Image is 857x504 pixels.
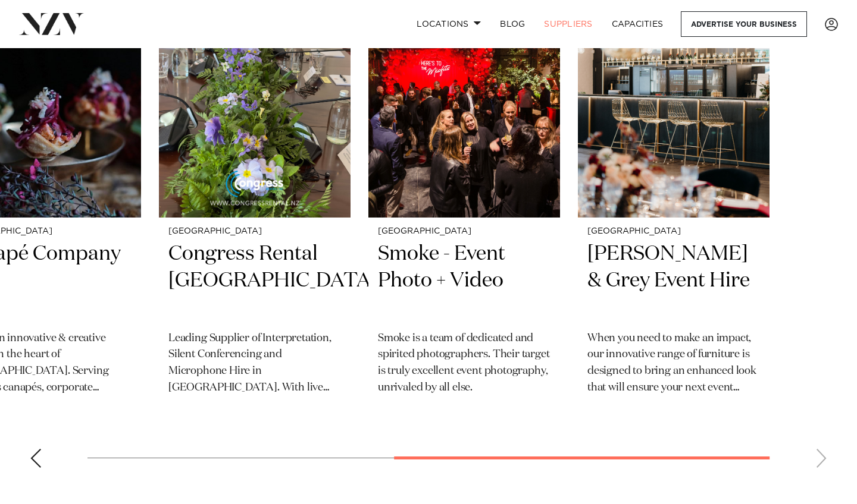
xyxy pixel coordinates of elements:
small: [GEOGRAPHIC_DATA] [378,227,551,236]
a: Capacities [602,11,673,37]
a: SUPPLIERS [534,11,602,37]
h2: Congress Rental [GEOGRAPHIC_DATA] [168,241,341,321]
h2: [PERSON_NAME] & Grey Event Hire [587,241,760,321]
p: When you need to make an impact, our innovative range of furniture is designed to bring an enhanc... [587,330,760,397]
small: [GEOGRAPHIC_DATA] [168,227,341,236]
h2: Smoke - Event Photo + Video [378,241,551,321]
small: [GEOGRAPHIC_DATA] [587,227,760,236]
a: Advertise your business [681,11,807,37]
p: Leading Supplier of Interpretation, Silent Conferencing and Microphone Hire in [GEOGRAPHIC_DATA].... [168,330,341,397]
a: Locations [407,11,490,37]
img: nzv-logo.png [19,13,84,34]
p: Smoke is a team of dedicated and spirited photographers. Their target is truly excellent event ph... [378,330,551,397]
a: BLOG [490,11,534,37]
